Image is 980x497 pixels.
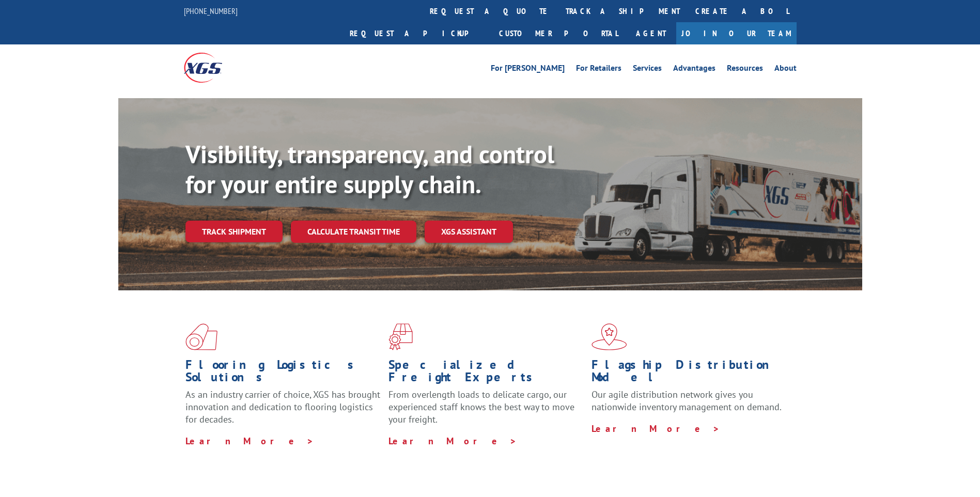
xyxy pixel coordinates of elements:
a: Learn More > [388,435,517,447]
a: Join Our Team [676,22,797,44]
b: Visibility, transparency, and control for your entire supply chain. [185,138,554,200]
img: xgs-icon-total-supply-chain-intelligence-red [185,323,217,350]
img: xgs-icon-flagship-distribution-model-red [592,323,627,350]
a: Services [633,64,662,75]
a: For [PERSON_NAME] [491,64,565,75]
a: Request a pickup [342,22,491,44]
img: xgs-icon-focused-on-flooring-red [388,323,413,350]
a: XGS ASSISTANT [425,221,513,243]
a: Calculate transit time [291,221,416,243]
a: Advantages [673,64,715,75]
a: Resources [727,64,763,75]
a: For Retailers [576,64,621,75]
a: [PHONE_NUMBER] [184,6,238,16]
p: From overlength loads to delicate cargo, our experienced staff knows the best way to move your fr... [388,389,584,434]
a: Agent [626,22,676,44]
h1: Flooring Logistics Solutions [185,359,381,389]
span: As an industry carrier of choice, XGS has brought innovation and dedication to flooring logistics... [185,389,380,425]
h1: Flagship Distribution Model [592,359,787,389]
a: Customer Portal [491,22,626,44]
span: Our agile distribution network gives you nationwide inventory management on demand. [592,389,782,413]
a: Track shipment [185,221,283,242]
a: Learn More > [185,435,314,447]
a: Learn More > [592,423,720,434]
h1: Specialized Freight Experts [388,359,584,389]
a: About [774,64,797,75]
